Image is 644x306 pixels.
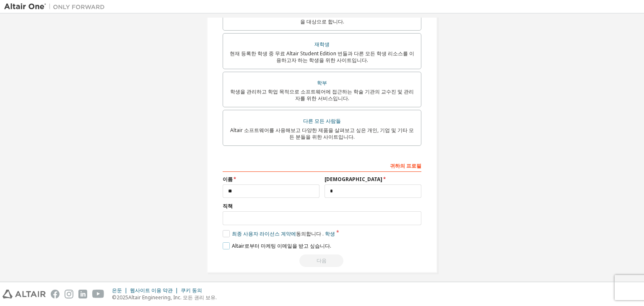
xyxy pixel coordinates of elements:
img: youtube.svg [92,290,104,298]
font: 현재 등록한 학생 중 무료 Altair Student Edition 번들과 다른 모든 학생 리소스를 이용하고자 하는 학생을 위한 사이트입니다. [230,50,414,64]
font: [DEMOGRAPHIC_DATA] [325,176,382,183]
font: 학생을 관리하고 학업 목적으로 소프트웨어에 접근하는 학술 기관의 교수진 및 관리자를 위한 서비스입니다. [230,88,414,102]
font: © [112,294,117,301]
font: 쿠키 동의 [181,287,202,294]
font: 최종 사용자 라이선스 계약에 [232,230,296,237]
img: 알타이르 원 [4,3,109,11]
font: 학부 [317,79,327,86]
font: 직책 [223,202,233,210]
font: Altair 소프트웨어를 사용해보고 다양한 제품을 살펴보고 싶은 개인, 기업 및 기타 모든 분들을 위한 사이트입니다. [230,127,414,140]
div: You need to provide your academic email [223,254,421,267]
font: 귀하의 프로필 [390,162,421,169]
img: instagram.svg [65,290,73,298]
font: 은둔 [112,287,122,294]
font: 웹사이트 이용 약관 [130,287,173,294]
font: 동의합니다 . [296,230,324,237]
font: Altair로부터 마케팅 이메일을 받고 싶습니다. [232,242,331,249]
img: altair_logo.svg [3,290,46,298]
font: 재학생 [314,41,330,48]
font: 다른 모든 사람들 [303,117,341,124]
font: 2025 [117,294,128,301]
img: facebook.svg [51,290,60,298]
font: 학생 [325,230,335,237]
font: 이름 [223,176,233,183]
font: Altair Engineering, Inc. 모든 권리 보유. [128,294,217,301]
img: linkedin.svg [78,290,87,298]
font: 소프트웨어 다운로드, HPC 리소스, 커뮤니티, 교육 및 지원에 액세스하려는 기존 고객을 대상으로 합니다. [229,11,415,25]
